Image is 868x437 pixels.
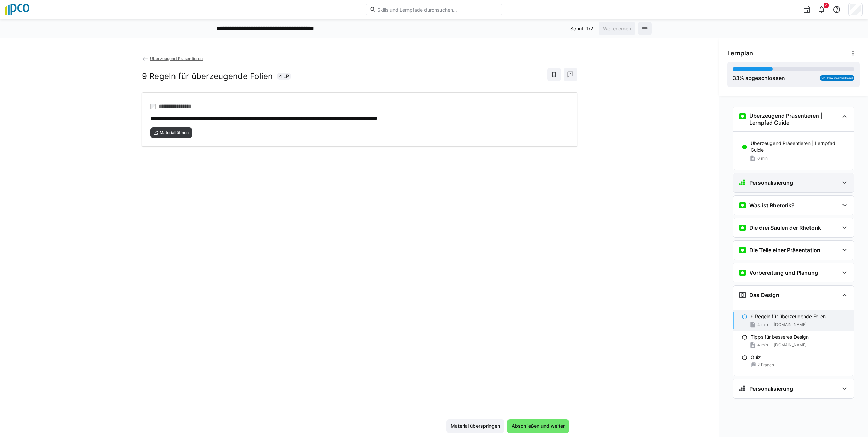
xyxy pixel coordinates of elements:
[279,73,289,80] span: 4 LP
[749,202,795,209] h3: Was ist Rhetorik?
[757,342,768,348] span: 4 min
[733,75,739,81] span: 33
[142,71,273,81] h2: 9 Regeln für überzeugende Folien
[749,112,839,126] h3: Überzeugend Präsentieren | Lernpfad Guide
[150,56,203,61] span: Überzeugend Präsentieren
[774,342,807,348] span: [DOMAIN_NAME]
[749,385,793,392] h3: Personalisierung
[450,423,501,430] span: Material überspringen
[749,224,821,231] h3: Die drei Säulen der Rhetorik
[150,127,193,138] button: Material öffnen
[446,419,504,433] button: Material überspringen
[751,354,761,361] p: Quiz
[749,179,793,186] h3: Personalisierung
[749,292,779,298] h3: Das Design
[570,25,593,32] p: Schritt 1/2
[774,322,807,327] span: [DOMAIN_NAME]
[377,6,498,13] input: Skills und Lernpfade durchsuchen…
[751,313,826,320] p: 9 Regeln für überzeugende Folien
[727,50,753,57] span: Lernplan
[751,140,849,153] p: Überzeugend Präsentieren | Lernpfad Guide
[821,76,853,80] span: 2h 11m verbleibend
[599,22,635,35] button: Weiterlernen
[602,25,632,32] span: Weiterlernen
[757,322,768,327] span: 4 min
[757,362,774,368] span: 2 Fragen
[159,130,189,135] span: Material öffnen
[511,423,566,430] span: Abschließen und weiter
[507,419,569,433] button: Abschließen und weiter
[751,334,809,340] p: Tipps für besseres Design
[749,247,820,254] h3: Die Teile einer Präsentation
[757,156,768,161] span: 6 min
[749,269,818,276] h3: Vorbereitung und Planung
[825,3,827,7] span: 4
[142,56,203,61] a: Überzeugend Präsentieren
[733,74,785,82] div: % abgeschlossen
